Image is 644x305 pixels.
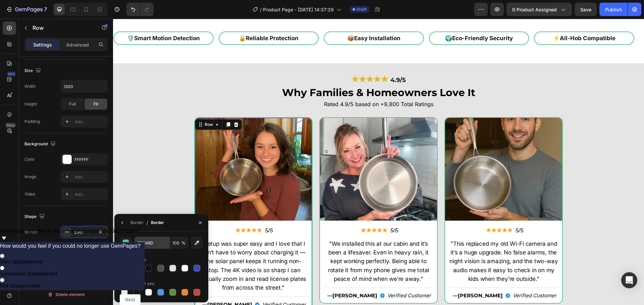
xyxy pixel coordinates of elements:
span: / [260,6,262,13]
p: Row [33,24,90,32]
strong: [PERSON_NAME] [94,283,139,289]
div: Height [24,101,37,107]
p: Advanced [66,41,89,48]
div: Row [90,103,101,109]
img: gempages_585570282693985115-5ebdb777-800b-4972-9e09-c4bbe7b53df3.png [267,274,272,280]
span: Draft [357,6,367,12]
p: "Setup was super easy and I love that I don’t have to worry about charging it — the solar panel k... [86,221,195,274]
p: Verified Customer [400,274,443,280]
strong: [PERSON_NAME] [345,274,390,280]
p: — [340,274,390,280]
div: Image [24,174,36,180]
img: gempages_585570282693985115-5ebdb777-800b-4972-9e09-c4bbe7b53df3.png [392,274,397,280]
div: FFFFFF [74,157,106,163]
div: Add... [74,192,106,198]
p: ★★★★★ [248,208,274,216]
p: 5/5 [277,208,285,216]
span: Fit [94,101,98,107]
div: Undo/Redo [126,3,154,16]
p: Rated 4.9/5 based on +9,800 Total Ratings [1,82,530,89]
button: 0 product assigned [506,3,572,16]
div: Color [24,156,35,162]
span: ★★★★★ [238,55,275,65]
div: Add... [74,119,106,125]
img: gempages_585570282693985115-235c48ed-b933-4868-b667-1b9d298ba22b.png [82,99,199,202]
div: Width [24,83,36,89]
span: Product Page - [DATE] 14:37:29 [263,6,334,13]
iframe: Design area [113,19,644,305]
input: Eg: FFFFFF [135,237,169,249]
strong: [PERSON_NAME] [219,274,264,280]
div: 450 [6,71,16,77]
img: gempages_585570282693985115-5ebdb777-800b-4972-9e09-c4bbe7b53df3.png [142,283,147,289]
div: Size [24,66,42,75]
span: % [181,240,185,246]
div: Border [151,220,164,226]
div: Add... [74,174,106,180]
p: 7 [44,5,47,13]
span: / [146,219,148,227]
div: Background [24,140,57,149]
img: gempages_585570282693985115-145332d9-0563-4e2f-99b1-d824d8467962.png [332,99,449,202]
span: Full [69,101,76,107]
p: 5/5 [152,208,160,216]
div: Shape [24,212,46,221]
p: Verified Customer [149,283,193,289]
button: Save [575,3,597,16]
span: 0 product assigned [512,6,557,13]
p: ★★★★★ [122,208,149,216]
input: Auto [61,80,107,92]
span: Save [580,7,591,12]
div: Padding [24,119,40,125]
button: 7 [3,3,50,16]
div: Beta [5,123,16,128]
div: Video [24,191,35,197]
p: "This replaced my old Wi-Fi camera and it’s a huge upgrade. No false alarms, the night vision is ... [336,221,445,265]
img: gempages_585570282693985115-2f1eddc2-bcc3-4a66-994e-a26d91008306.jpg [207,99,324,202]
p: — [89,283,139,289]
p: Settings [33,41,52,48]
button: Publish [599,3,628,16]
strong: 4.9/5 [277,58,293,65]
p: 5/5 [402,208,411,216]
p: — [214,274,264,280]
p: ★★★★★ [373,208,399,216]
p: Verified Customer [274,274,318,280]
p: "We installed this at our cabin and it’s been a lifesaver. Even in heavy rain, it kept working pe... [211,221,320,265]
div: Publish [605,6,622,13]
div: Border [130,220,144,226]
div: Open Intercom Messenger [621,272,637,288]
